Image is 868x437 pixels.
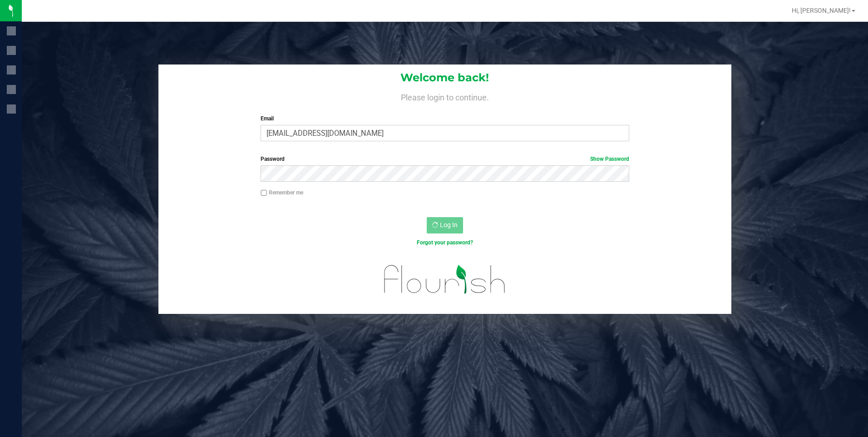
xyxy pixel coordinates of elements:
[373,256,517,303] img: flourish_logo.svg
[261,114,629,123] label: Email
[261,190,267,196] input: Remember me
[417,239,473,246] a: Forgot your password?
[261,156,285,162] span: Password
[590,156,629,162] a: Show Password
[792,7,851,14] span: Hi, [PERSON_NAME]!
[158,91,732,102] h4: Please login to continue.
[427,217,463,233] button: Log In
[440,221,458,228] span: Log In
[261,189,303,197] label: Remember me
[158,72,732,84] h1: Welcome back!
